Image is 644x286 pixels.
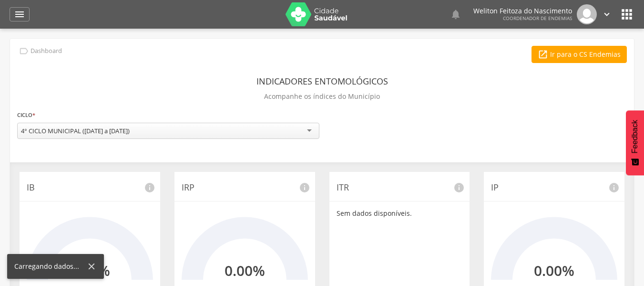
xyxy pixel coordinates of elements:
i: info [144,182,155,193]
div: Carregando dados... [14,262,86,271]
p: Acompanhe os índices do Município [264,90,380,103]
span: Feedback [631,120,639,153]
i:  [602,9,612,20]
i:  [19,46,29,56]
p: IP [491,181,617,194]
i:  [619,7,634,22]
a:  [450,4,461,24]
i:  [538,49,548,60]
h2: 0.00% [534,263,574,278]
p: Weliton Feitoza do Nascimento [473,8,572,14]
div: 4° CICLO MUNICIPAL ([DATE] a [DATE]) [21,127,130,135]
p: IB [27,181,153,194]
span: Coordenador de Endemias [503,15,572,21]
button: Feedback - Mostrar pesquisa [626,110,644,175]
p: ITR [337,181,463,194]
a:  [10,7,30,21]
i: info [608,182,620,193]
label: Ciclo [17,110,35,120]
p: IRP [182,181,308,194]
p: Dashboard [31,47,62,55]
header: Indicadores Entomológicos [256,73,388,90]
i: info [299,182,310,193]
i:  [450,9,461,20]
p: Sem dados disponíveis. [337,209,463,218]
a: Ir para o CS Endemias [532,46,627,63]
i: info [453,182,465,193]
h2: 0.00% [225,263,265,278]
i:  [14,9,25,20]
a:  [602,4,612,24]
